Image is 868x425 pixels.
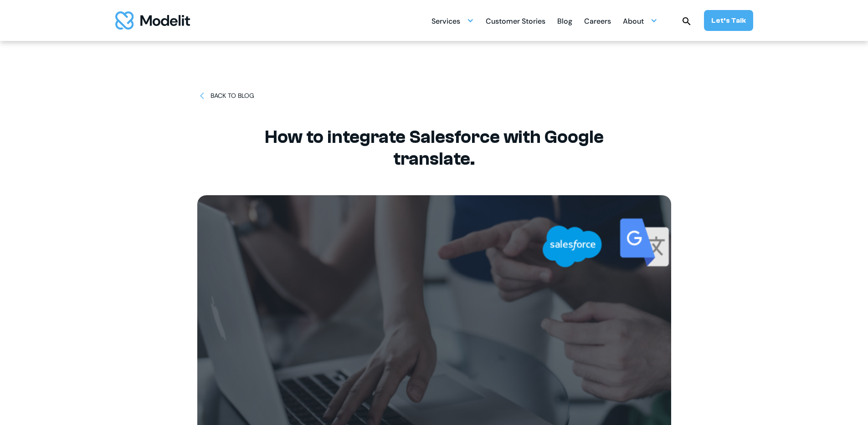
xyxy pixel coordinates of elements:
div: About [623,13,644,31]
div: Blog [557,13,572,31]
a: home [115,11,190,30]
div: Services [431,13,460,31]
div: Let’s Talk [711,15,746,25]
div: About [623,12,657,30]
a: Customer Stories [486,12,545,30]
div: Customer Stories [486,13,545,31]
img: modelit logo [115,11,190,30]
a: Blog [557,12,572,30]
h1: How to integrate Salesforce with Google translate. [229,126,639,170]
div: Services [431,12,474,30]
a: Careers [584,12,611,30]
div: BACK TO BLOG [211,91,254,101]
a: BACK TO BLOG [197,91,254,101]
a: Let’s Talk [704,10,753,31]
div: Careers [584,13,611,31]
